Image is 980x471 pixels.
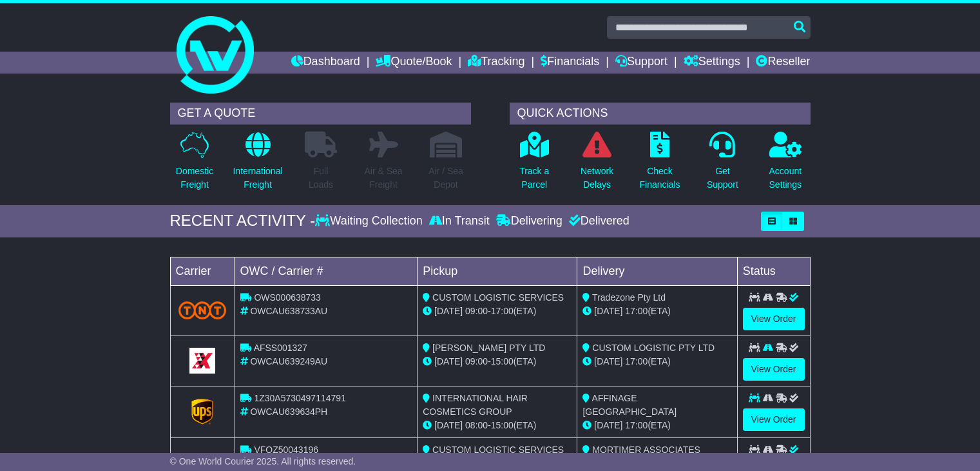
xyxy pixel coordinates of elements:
[254,292,321,303] span: OWS000638733
[468,52,524,74] a: Tracking
[577,257,737,285] td: Delivery
[594,306,622,316] span: [DATE]
[592,343,715,353] span: CUSTOM LOGISTIC PTY LTD
[582,355,731,368] div: (ETA)
[582,419,731,432] div: (ETA)
[254,445,318,455] span: VFQZ50043196
[743,358,805,381] a: View Order
[175,131,214,199] a: DomesticFreight
[491,356,514,366] span: 15:00
[594,356,622,366] span: [DATE]
[250,306,327,316] span: OWCAU638733AU
[291,52,360,74] a: Dashboard
[465,356,488,366] span: 09:00
[625,306,648,316] span: 17:00
[756,52,810,74] a: Reseller
[592,445,700,455] span: MORTIMER ASSOCIATES
[235,257,418,285] td: OWC / Carrier #
[566,214,629,228] div: Delivered
[493,214,566,228] div: Delivering
[581,165,613,192] p: Network Delays
[491,306,514,316] span: 17:00
[232,131,283,199] a: InternationalFreight
[191,399,213,425] img: GetCarrierServiceLogo
[519,131,550,199] a: Track aParcel
[510,103,811,125] div: QUICK ACTIONS
[170,212,316,230] div: RECENT ACTIVITY -
[639,131,681,199] a: CheckFinancials
[315,214,425,228] div: Waiting Collection
[189,348,215,374] img: GetCarrierServiceLogo
[640,165,680,192] p: Check Financials
[432,343,545,353] span: [PERSON_NAME] PTY LTD
[684,52,740,74] a: Settings
[170,257,235,285] td: Carrier
[541,52,599,74] a: Financials
[364,165,402,192] p: Air & Sea Freight
[376,52,452,74] a: Quote/Book
[580,131,614,199] a: NetworkDelays
[432,445,564,455] span: CUSTOM LOGISTIC SERVICES
[432,292,564,303] span: CUSTOM LOGISTIC SERVICES
[423,419,572,432] div: - (ETA)
[769,131,803,199] a: AccountSettings
[743,408,805,431] a: View Order
[465,306,488,316] span: 09:00
[305,165,337,192] p: Full Loads
[592,292,666,303] span: Tradezone Pty Ltd
[434,356,463,366] span: [DATE]
[418,257,577,285] td: Pickup
[178,301,227,319] img: TNT_Domestic.png
[176,165,213,192] p: Domestic Freight
[250,406,327,417] span: OWCAU639634PH
[706,131,739,199] a: GetSupport
[423,305,572,318] div: - (ETA)
[465,420,488,430] span: 08:00
[582,393,677,417] span: AFFINAGE [GEOGRAPHIC_DATA]
[423,393,528,417] span: INTERNATIONAL HAIR COSMETICS GROUP
[582,305,731,318] div: (ETA)
[434,306,463,316] span: [DATE]
[254,343,307,353] span: AFSS001327
[423,355,572,368] div: - (ETA)
[434,420,463,430] span: [DATE]
[250,356,327,366] span: OWCAU639249AU
[707,165,738,192] p: Get Support
[625,420,648,430] span: 17:00
[254,393,345,403] span: 1Z30A5730497114791
[170,456,356,466] span: © One World Courier 2025. All rights reserved.
[519,165,549,192] p: Track a Parcel
[428,165,463,192] p: Air / Sea Depot
[594,420,622,430] span: [DATE]
[426,214,493,228] div: In Transit
[769,165,802,192] p: Account Settings
[615,52,668,74] a: Support
[625,356,648,366] span: 17:00
[491,420,514,430] span: 15:00
[743,308,805,330] a: View Order
[233,165,282,192] p: International Freight
[737,257,810,285] td: Status
[170,103,471,125] div: GET A QUOTE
